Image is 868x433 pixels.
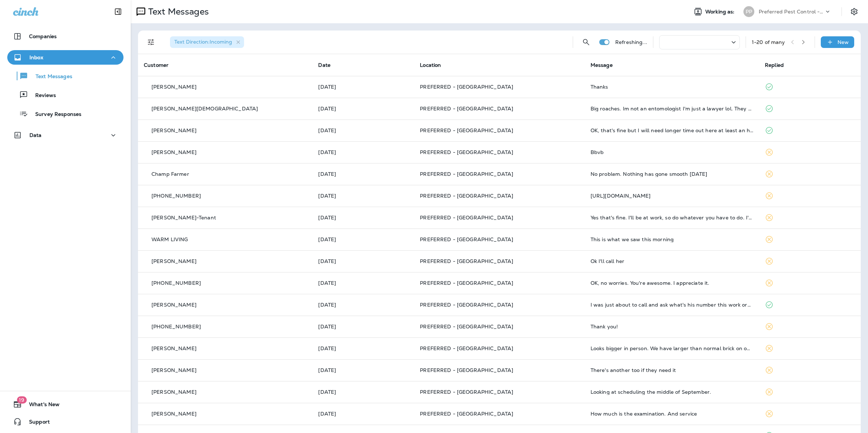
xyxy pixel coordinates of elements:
span: Support [22,419,50,428]
p: Champ Farmer [151,171,189,177]
span: PREFERRED - [GEOGRAPHIC_DATA] [420,149,513,155]
span: PREFERRED - [GEOGRAPHIC_DATA] [420,280,513,286]
p: Text Messages [28,73,72,80]
span: PREFERRED - [GEOGRAPHIC_DATA] [420,258,513,264]
p: Inbox [29,54,43,60]
span: Location [420,62,441,68]
p: Text Messages [145,6,209,17]
p: Aug 25, 2025 09:40 AM [318,302,408,308]
button: Data [7,128,123,142]
p: Sep 10, 2025 07:10 AM [318,149,408,155]
p: Aug 20, 2025 08:41 AM [318,367,408,373]
span: Working as: [705,9,736,15]
p: [PHONE_NUMBER] [151,280,201,286]
div: No problem. Nothing has gone smooth today [591,171,753,177]
p: Aug 12, 2025 04:49 PM [318,389,408,395]
button: Search Messages [579,35,593,49]
p: New [837,39,849,45]
span: PREFERRED - [GEOGRAPHIC_DATA] [420,410,513,417]
p: [PERSON_NAME] [151,128,196,133]
button: Settings [848,5,861,18]
div: Thank you! [591,324,753,329]
span: PREFERRED - [GEOGRAPHIC_DATA] [420,171,513,177]
span: PREFERRED - [GEOGRAPHIC_DATA] [420,214,513,221]
span: PREFERRED - [GEOGRAPHIC_DATA] [420,84,513,90]
p: [PHONE_NUMBER] [151,193,201,199]
p: [PERSON_NAME] [151,411,196,417]
div: https://www.eventbrite.com/e/beyond-the-listings-building-your-real-estate-brand-tickets-16450547... [591,193,753,199]
span: PREFERRED - [GEOGRAPHIC_DATA] [420,105,513,112]
div: 1 - 20 of many [752,39,785,45]
button: Text Messages [7,68,123,84]
button: Survey Responses [7,106,123,121]
span: PREFERRED - [GEOGRAPHIC_DATA] [420,236,513,243]
p: Aug 28, 2025 09:32 AM [318,236,408,242]
p: Reviews [28,92,56,99]
p: [PERSON_NAME][DEMOGRAPHIC_DATA] [151,106,258,112]
p: [PERSON_NAME] [151,84,196,90]
p: Aug 20, 2025 08:54 AM [318,345,408,351]
span: PREFERRED - [GEOGRAPHIC_DATA] [420,127,513,134]
p: Survey Responses [28,111,81,118]
p: [PERSON_NAME] [151,258,196,264]
span: Date [318,62,330,68]
span: PREFERRED - [GEOGRAPHIC_DATA] [420,367,513,373]
span: Text Direction : Incoming [174,39,232,45]
button: Filters [144,35,158,49]
span: PREFERRED - [GEOGRAPHIC_DATA] [420,345,513,352]
button: 19What's New [7,397,123,412]
p: Sep 4, 2025 03:31 PM [318,193,408,199]
span: Message [591,62,613,68]
button: Reviews [7,87,123,102]
p: Aug 25, 2025 09:32 AM [318,324,408,329]
button: Inbox [7,50,123,65]
p: Refreshing... [615,39,647,45]
span: 19 [17,396,27,404]
p: Aug 27, 2025 09:34 AM [318,280,408,286]
div: Looking at scheduling the middle of September. [591,389,753,395]
div: Big roaches. Im not an entomologist I'm just a lawyer lol. They are upstairs, downstairs, garage,... [591,106,753,112]
p: Data [29,132,42,138]
div: OK, that's fine but I will need longer time out here at least an hour and a half to two hours [591,128,753,133]
p: [PERSON_NAME] [151,389,196,395]
span: Customer [144,62,169,68]
button: Companies [7,29,123,44]
p: [PERSON_NAME] [151,302,196,308]
span: PREFERRED - [GEOGRAPHIC_DATA] [420,193,513,199]
p: WARM LIVING [151,236,188,242]
span: PREFERRED - [GEOGRAPHIC_DATA] [420,323,513,330]
div: Bbvb [591,149,753,155]
p: Sep 12, 2025 03:07 AM [318,84,408,90]
p: [PHONE_NUMBER] [151,324,201,329]
p: Sep 9, 2025 12:34 PM [318,171,408,177]
span: Replied [765,62,784,68]
p: Preferred Pest Control - Palmetto [759,9,824,15]
div: Text Direction:Incoming [170,36,244,48]
div: How much is the examination. And service [591,411,753,417]
div: OK, no worries. You're awesome. I appreciate it. [591,280,753,286]
div: I was just about to call and ask what's his number this work order doesn't have his number on there [591,302,753,308]
div: There's another too if they need it [591,367,753,373]
div: Yes that's fine. I'll be at work, so do whatever you have to do. I'll keep the back gate unlocked. [591,215,753,220]
div: This is what we saw this morning [591,236,753,242]
p: [PERSON_NAME] [151,367,196,373]
button: Support [7,414,123,429]
div: Ok I'll call her [591,258,753,264]
p: [PERSON_NAME] [151,149,196,155]
span: What's New [22,401,60,410]
p: Sep 2, 2025 10:59 AM [318,215,408,220]
p: [PERSON_NAME]-Tenant [151,215,216,220]
button: Collapse Sidebar [108,4,128,19]
div: Thanks [591,84,753,90]
p: Aug 27, 2025 01:55 PM [318,258,408,264]
p: Sep 10, 2025 12:16 PM [318,128,408,133]
span: PREFERRED - [GEOGRAPHIC_DATA] [420,302,513,308]
p: Aug 8, 2025 07:26 PM [318,411,408,417]
div: PP [743,6,754,17]
p: Sep 11, 2025 12:59 PM [318,106,408,112]
p: Companies [29,33,57,39]
p: [PERSON_NAME] [151,345,196,351]
div: Looks bigger in person. We have larger than normal brick on our house so hard to tell in pic. [591,345,753,351]
span: PREFERRED - [GEOGRAPHIC_DATA] [420,389,513,395]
